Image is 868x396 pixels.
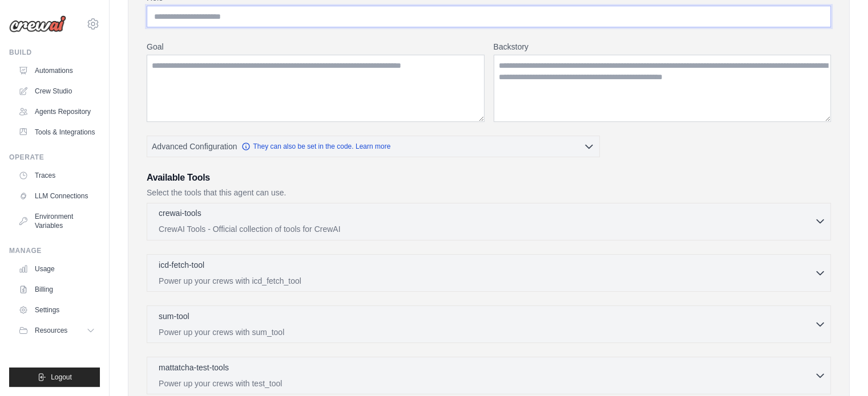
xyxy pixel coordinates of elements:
[152,311,826,338] button: sum-tool Power up your crews with sum_tool
[147,136,599,157] button: Advanced Configuration They can also be set in the code. Learn more
[14,82,100,100] a: Crew Studio
[9,48,100,57] div: Build
[14,103,100,121] a: Agents Repository
[159,275,814,287] p: Power up your crews with icd_fetch_tool
[159,326,814,338] p: Power up your crews with sum_tool
[152,259,826,287] button: icd-fetch-tool Power up your crews with icd_fetch_tool
[14,187,100,205] a: LLM Connections
[9,246,100,255] div: Manage
[14,321,100,340] button: Resources
[14,260,100,278] a: Usage
[14,62,100,80] a: Automations
[147,41,485,52] label: Goal
[14,280,100,299] a: Billing
[159,362,229,373] p: mattatcha-test-tools
[152,207,826,235] button: crewai-tools CrewAI Tools - Official collection of tools for CrewAI
[35,326,67,335] span: Resources
[152,141,237,152] span: Advanced Configuration
[9,15,66,32] img: Logo
[152,362,826,389] button: mattatcha-test-tools Power up your crews with test_tool
[51,373,72,382] span: Logout
[14,166,100,185] a: Traces
[9,368,100,387] button: Logout
[147,171,831,185] h3: Available Tools
[14,301,100,319] a: Settings
[159,378,814,389] p: Power up your crews with test_tool
[494,41,831,52] label: Backstory
[147,187,831,198] p: Select the tools that this agent can use.
[159,259,204,271] p: icd-fetch-tool
[241,142,390,151] a: They can also be set in the code. Learn more
[159,311,189,322] p: sum-tool
[14,123,100,141] a: Tools & Integrations
[9,153,100,162] div: Operate
[159,223,814,235] p: CrewAI Tools - Official collection of tools for CrewAI
[159,207,201,219] p: crewai-tools
[14,207,100,235] a: Environment Variables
